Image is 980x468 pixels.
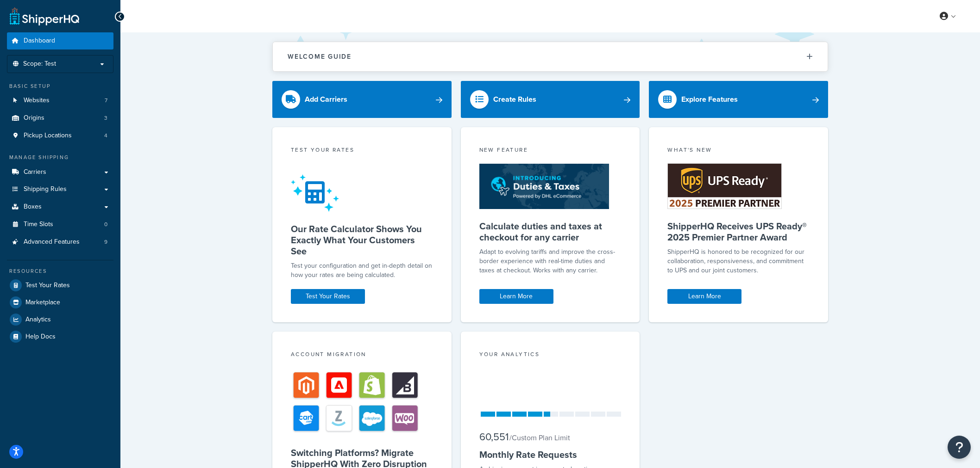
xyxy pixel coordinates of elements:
[461,81,640,118] a: Create Rules
[24,114,44,122] span: Origins
[291,289,365,304] a: Test Your Rates
[7,92,113,109] a: Websites7
[7,311,113,328] a: Analytics
[25,282,70,289] span: Test Your Rates
[7,127,113,144] li: Pickup Locations
[25,333,56,341] span: Help Docs
[25,299,60,307] span: Marketplace
[667,289,741,304] a: Learn More
[24,203,42,211] span: Boxes
[7,110,113,127] a: Origins3
[479,146,622,156] div: New Feature
[7,267,113,275] div: Resources
[105,97,107,105] span: 7
[104,114,107,122] span: 3
[291,350,433,361] div: Account Migration
[7,198,113,216] a: Boxes
[24,238,80,246] span: Advanced Features
[25,316,51,324] span: Analytics
[479,247,622,275] p: Adapt to evolving tariffs and improve the cross-border experience with real-time duties and taxes...
[24,185,67,193] span: Shipping Rules
[7,154,113,161] div: Manage Shipping
[104,221,107,228] span: 0
[7,328,113,345] a: Help Docs
[479,449,622,460] h5: Monthly Rate Requests
[7,82,113,90] div: Basic Setup
[273,42,828,71] button: Welcome Guide
[948,436,971,459] button: Open Resource Center
[104,238,107,246] span: 9
[681,93,738,106] div: Explore Features
[7,181,113,198] a: Shipping Rules
[667,221,810,243] h5: ShipperHQ Receives UPS Ready® 2025 Premier Partner Award
[7,294,113,311] a: Marketplace
[7,277,113,294] a: Test Your Rates
[7,92,113,109] li: Websites
[667,146,810,156] div: What's New
[479,289,553,304] a: Learn More
[7,164,113,181] a: Carriers
[104,132,107,140] span: 4
[7,32,113,49] a: Dashboard
[479,350,622,361] div: Your Analytics
[7,216,113,233] li: Time Slots
[24,97,50,105] span: Websites
[7,127,113,144] a: Pickup Locations4
[7,234,113,251] li: Advanced Features
[272,81,452,118] a: Add Carriers
[509,432,570,443] small: / Custom Plan Limit
[291,223,433,257] h5: Our Rate Calculator Shows You Exactly What Your Customers See
[7,234,113,251] a: Advanced Features9
[493,93,536,106] div: Create Rules
[24,132,72,140] span: Pickup Locations
[479,429,509,444] span: 60,551
[667,247,810,275] p: ShipperHQ is honored to be recognized for our collaboration, responsiveness, and commitment to UP...
[288,53,352,60] h2: Welcome Guide
[479,221,622,243] h5: Calculate duties and taxes at checkout for any carrier
[7,216,113,233] a: Time Slots0
[649,81,828,118] a: Explore Features
[291,146,433,156] div: Test your rates
[24,168,46,176] span: Carriers
[291,261,433,280] div: Test your configuration and get in-depth detail on how your rates are being calculated.
[7,110,113,127] li: Origins
[24,221,53,228] span: Time Slots
[24,37,55,45] span: Dashboard
[23,60,56,68] span: Scope: Test
[305,93,347,106] div: Add Carriers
